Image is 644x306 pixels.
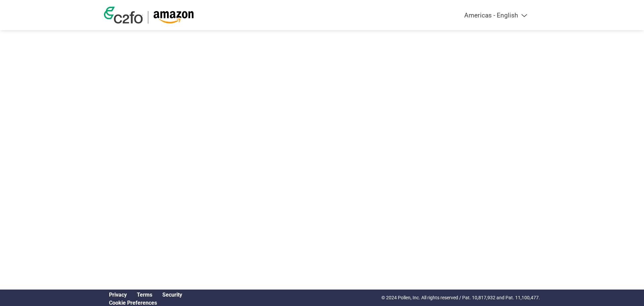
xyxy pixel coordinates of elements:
[162,292,182,298] a: Security
[153,11,194,24] img: Amazon
[104,7,143,24] img: c2fo logo
[109,292,127,298] a: Privacy
[109,300,157,306] a: Cookie Preferences, opens a dedicated popup modal window
[381,294,540,301] p: © 2024 Pollen, Inc. All rights reserved / Pat. 10,817,932 and Pat. 11,100,477.
[104,300,187,306] div: Open Cookie Preferences Modal
[137,292,152,298] a: Terms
